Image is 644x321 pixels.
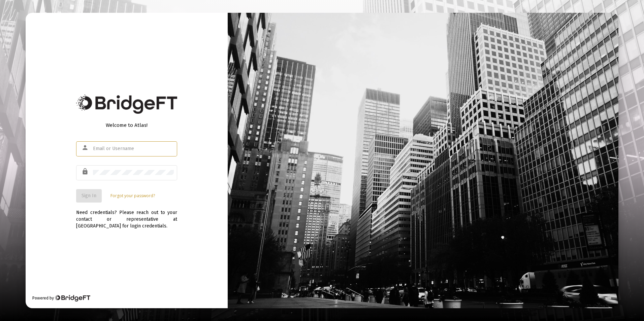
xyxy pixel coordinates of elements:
[82,193,96,199] span: Sign In
[32,295,90,301] div: Powered by
[55,295,90,301] img: Bridge Financial Technology Logo
[76,189,102,203] button: Sign In
[93,146,174,151] input: Email or Username
[76,95,177,114] img: Bridge Financial Technology Logo
[110,192,155,199] a: Forgot your password?
[82,144,90,152] mat-icon: person
[76,203,177,229] div: Need credentials? Please reach out to your contact or representative at [GEOGRAPHIC_DATA] for log...
[82,168,90,176] mat-icon: lock
[76,122,177,129] div: Welcome to Atlas!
